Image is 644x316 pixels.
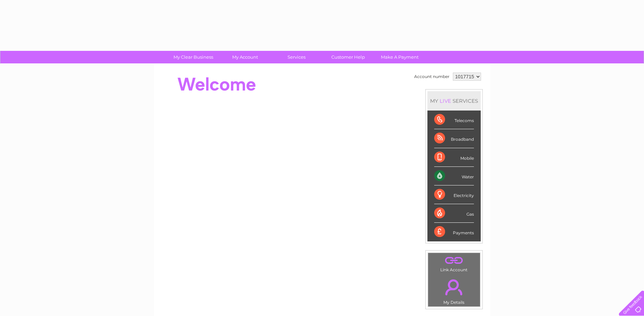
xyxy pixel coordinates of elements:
[434,167,474,185] div: Water
[428,274,480,307] td: My Details
[165,51,221,63] a: My Clear Business
[428,253,480,274] td: Link Account
[434,129,474,148] div: Broadband
[320,51,376,63] a: Customer Help
[434,111,474,129] div: Telecoms
[430,255,478,266] a: .
[269,51,325,63] a: Services
[438,98,453,104] div: LIVE
[412,71,451,82] td: Account number
[217,51,273,63] a: My Account
[430,275,478,299] a: .
[434,204,474,223] div: Gas
[434,223,474,241] div: Payments
[427,91,481,111] div: MY SERVICES
[372,51,428,63] a: Make A Payment
[434,148,474,167] div: Mobile
[434,185,474,204] div: Electricity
